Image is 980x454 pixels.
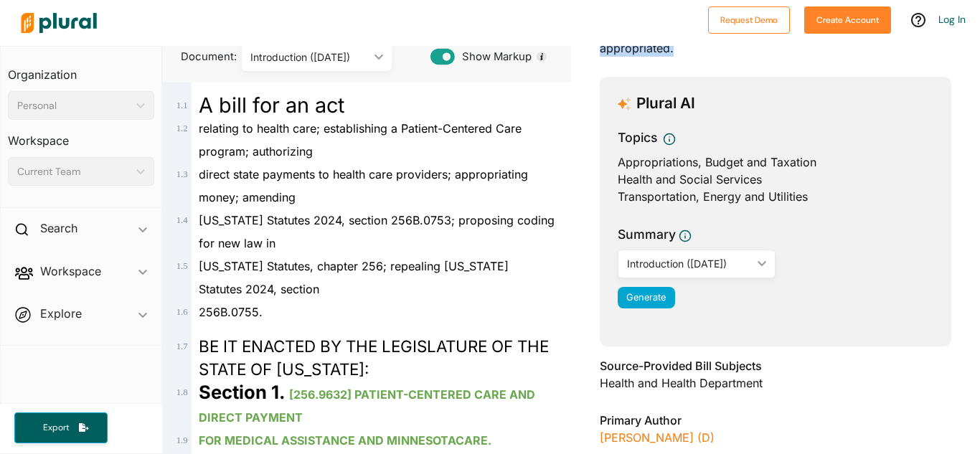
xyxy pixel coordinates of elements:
[199,381,286,403] strong: Section 1.
[804,11,891,27] a: Create Account
[708,6,790,34] button: Request Demo
[199,121,522,159] span: relating to health care; establishing a Patient-Centered Care program; authorizing
[199,93,344,118] span: A bill for an act
[618,188,933,205] div: Transportation, Energy and Utilities
[618,153,933,171] div: Appropriations, Budget and Taxation
[626,292,666,303] span: Generate
[535,50,548,63] div: Tooltip anchor
[618,128,657,147] h3: Topics
[199,336,549,379] span: BE IT ENACTED BY THE LEGISLATURE OF THE STATE OF [US_STATE]:
[804,6,891,34] button: Create Account
[14,412,108,443] button: Export
[17,98,131,113] div: Personal
[938,13,966,26] a: Log In
[455,49,532,65] span: Show Markup
[174,49,224,65] span: Document:
[176,387,188,397] span: 1 . 8
[199,167,528,204] span: direct state payments to health care providers; appropriating money; amending
[618,287,675,308] button: Generate
[199,387,535,425] ins: [256.9632] PATIENT-CENTERED CARE AND DIRECT PAYMENT
[708,11,790,27] a: Request Demo
[600,412,951,429] h3: Primary Author
[176,341,188,351] span: 1 . 7
[17,164,131,179] div: Current Team
[636,95,695,113] h3: Plural AI
[40,220,77,236] h2: Search
[176,215,188,225] span: 1 . 4
[176,100,188,110] span: 1 . 1
[250,49,369,65] div: Introduction ([DATE])
[176,169,188,179] span: 1 . 3
[176,123,188,133] span: 1 . 2
[618,225,676,244] h3: Summary
[600,430,715,445] a: [PERSON_NAME] (D)
[176,261,188,271] span: 1 . 5
[176,435,188,445] span: 1 . 9
[600,357,951,374] h3: Source-Provided Bill Subjects
[199,433,491,448] ins: FOR MEDICAL ASSISTANCE AND MINNESOTACARE.
[8,54,154,85] h3: Organization
[600,374,951,392] div: Health and Health Department
[199,305,263,319] span: 256B.0755.
[199,213,555,250] span: [US_STATE] Statutes 2024, section 256B.0753; proposing coding for new law in
[8,120,154,151] h3: Workspace
[33,422,79,434] span: Export
[199,259,509,296] span: [US_STATE] Statutes, chapter 256; repealing [US_STATE] Statutes 2024, section
[618,171,933,188] div: Health and Social Services
[176,307,188,317] span: 1 . 6
[627,256,752,271] div: Introduction ([DATE])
